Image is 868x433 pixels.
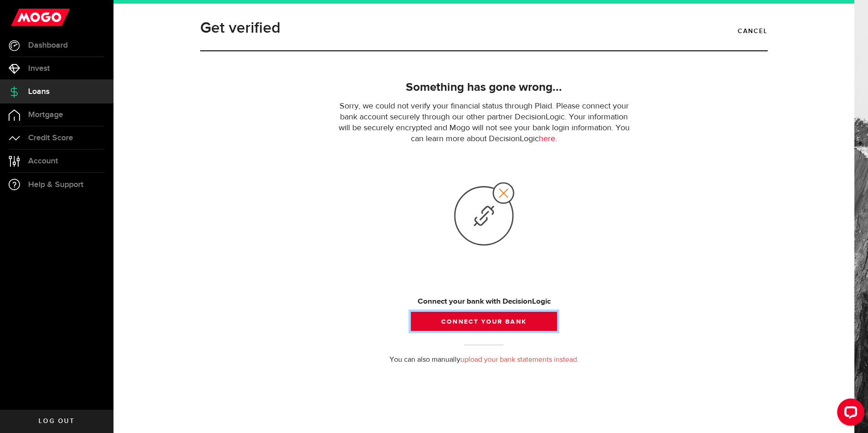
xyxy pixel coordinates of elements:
[335,296,633,307] div: Connect your bank with DecisionLogic
[738,24,768,39] a: Cancel
[193,354,774,365] p: You can also manually
[411,312,557,331] button: Connect your bank
[335,78,633,97] h2: Something has gone wrong...
[200,16,281,40] h1: Get verified
[335,101,633,144] p: Sorry, we could not verify your financial status through Plaid. Please connect your bank account ...
[830,395,868,433] iframe: LiveChat chat widget
[28,88,49,96] span: Loans
[460,356,579,364] a: upload your bank statements instead.
[28,41,68,49] span: Dashboard
[28,111,63,119] span: Mortgage
[28,134,73,142] span: Credit Score
[28,157,58,165] span: Account
[39,418,74,424] span: Log out
[28,181,84,189] span: Help & Support
[28,64,50,73] span: Invest
[539,135,555,143] a: here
